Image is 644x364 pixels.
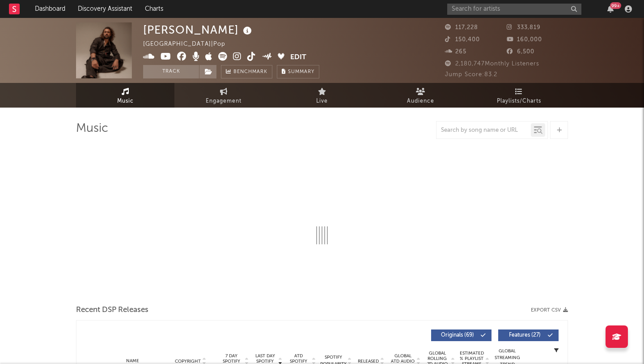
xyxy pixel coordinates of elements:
span: Music [117,96,134,107]
span: Recent DSP Releases [76,305,148,316]
span: 150,400 [445,37,480,43]
span: Engagement [206,96,241,107]
span: 6,500 [507,49,534,55]
button: Features(27) [498,329,559,341]
button: Edit [290,52,306,63]
button: Originals(69) [431,329,491,341]
span: Playlists/Charts [497,96,541,107]
input: Search by song name or URL [436,127,531,134]
span: Originals ( 69 ) [437,333,478,338]
span: 333,819 [507,25,541,30]
span: Copyright [175,359,201,364]
a: Benchmark [221,65,272,78]
div: 99 + [610,2,621,9]
div: [GEOGRAPHIC_DATA] | Pop [143,39,236,50]
a: Live [273,83,371,108]
button: Track [143,65,199,78]
span: Live [316,96,328,107]
span: Released [358,359,379,364]
span: Summary [288,69,314,74]
button: Summary [277,65,319,78]
span: Jump Score: 83.2 [445,72,497,78]
a: Music [76,83,174,108]
span: 265 [445,49,466,55]
input: Search for artists [447,4,581,15]
div: [PERSON_NAME] [143,22,254,37]
button: 99+ [607,5,614,13]
a: Audience [371,83,470,108]
span: Benchmark [233,67,267,78]
a: Playlists/Charts [470,83,568,108]
a: Engagement [174,83,273,108]
span: 117,228 [445,25,478,30]
span: 160,000 [507,37,542,43]
span: Features ( 27 ) [504,333,545,338]
button: Export CSV [531,308,568,313]
span: Audience [407,96,434,107]
span: 2,180,747 Monthly Listeners [445,61,539,67]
